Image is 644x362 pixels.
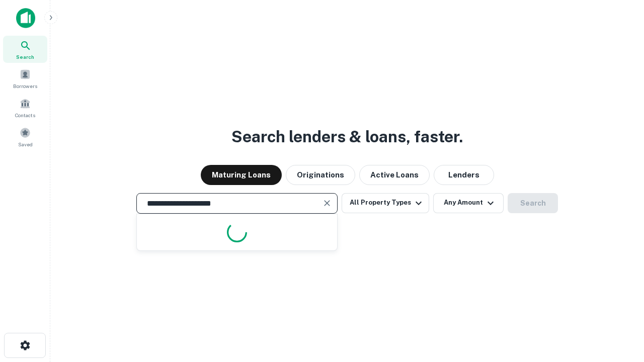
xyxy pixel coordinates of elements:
[201,165,282,185] button: Maturing Loans
[342,193,429,213] button: All Property Types
[15,111,35,119] span: Contacts
[3,65,47,92] a: Borrowers
[3,36,47,63] a: Search
[3,123,47,150] a: Saved
[320,196,334,210] button: Clear
[18,140,33,148] span: Saved
[594,282,644,330] iframe: Chat Widget
[13,82,37,90] span: Borrowers
[286,165,355,185] button: Originations
[231,125,463,149] h3: Search lenders & loans, faster.
[359,165,430,185] button: Active Loans
[16,8,35,28] img: capitalize-icon.png
[3,94,47,121] a: Contacts
[433,193,504,213] button: Any Amount
[16,53,34,61] span: Search
[434,165,494,185] button: Lenders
